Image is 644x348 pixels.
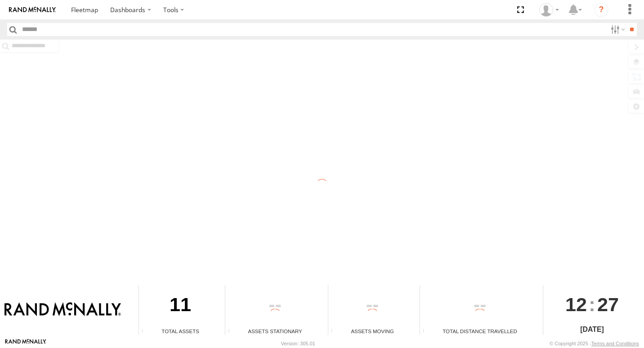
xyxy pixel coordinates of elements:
a: Visit our Website [5,339,46,348]
div: Total number of assets current in transit. [328,328,342,335]
label: Search Filter Options [607,23,626,36]
div: Total Distance Travelled [420,327,540,335]
div: Total number of assets current stationary. [225,328,239,335]
span: 12 [565,285,587,324]
div: 11 [139,285,222,327]
div: Valeo Dash [536,3,562,17]
i: ? [594,3,608,17]
div: Total number of Enabled Assets [139,328,152,335]
div: Version: 305.01 [281,341,315,346]
div: [DATE] [543,324,641,335]
div: © Copyright 2025 - [550,341,639,346]
div: Total Assets [139,327,222,335]
div: Total distance travelled by all assets within specified date range and applied filters [420,328,434,335]
img: Rand McNally [4,302,121,317]
div: Assets Moving [328,327,416,335]
span: 27 [597,285,619,324]
a: Terms and Conditions [591,341,639,346]
img: rand-logo.svg [9,7,56,13]
div: Assets Stationary [225,327,325,335]
div: : [543,285,641,324]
